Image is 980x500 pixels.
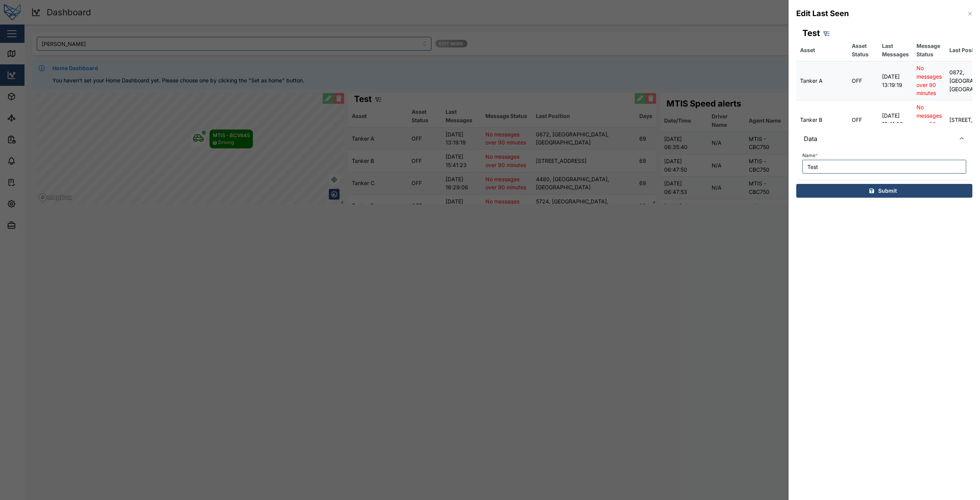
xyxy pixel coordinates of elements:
label: Name [802,153,818,158]
span: Data [804,129,949,148]
div: Data [796,148,972,180]
span: Submit [878,184,897,197]
input: Name [802,160,966,174]
button: Data [796,129,972,148]
button: Submit [796,184,972,198]
div: Edit Last Seen [796,8,849,20]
